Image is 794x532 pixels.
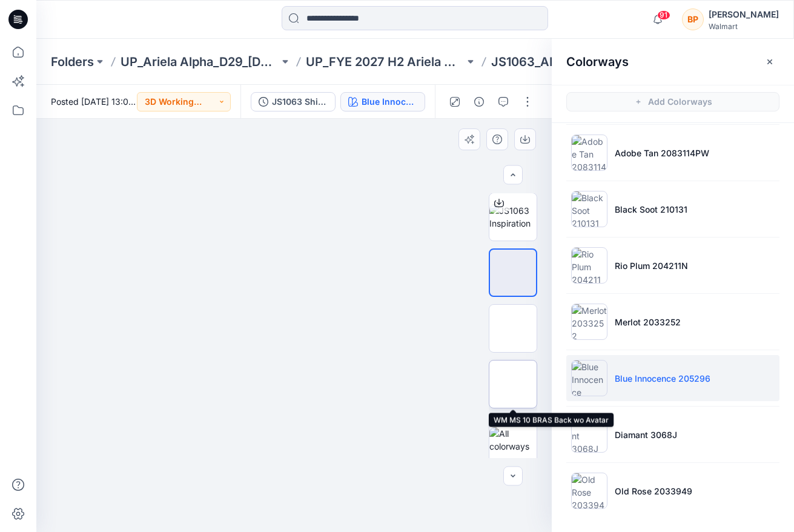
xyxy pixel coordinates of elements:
[571,416,607,453] img: Diamant 3068J
[709,22,779,31] div: Walmart
[657,10,670,20] span: 91
[571,135,607,171] img: Adobe Tan 2083114PW
[491,53,650,70] p: JS1063_ADM_Shine Micro Push Up Bra
[709,7,779,22] div: [PERSON_NAME]
[615,147,709,159] p: Adobe Tan 2083114PW
[571,247,607,284] img: Rio Plum 204211N
[615,428,677,441] p: Diamant 3068J
[489,204,537,230] img: JS1063 Inspiration
[615,259,688,272] p: Rio Plum 204211N
[489,427,537,453] img: All colorways
[615,485,692,497] p: Old Rose 2033949
[51,53,94,70] a: Folders
[571,360,607,396] img: Blue Innocence 205296
[340,92,425,111] button: Blue Innocence 205296
[571,473,607,509] img: Old Rose 2033949
[272,95,328,108] div: JS1063 Shine Micro Push Up Bra First Colorway
[615,316,681,328] p: Merlot 2033252
[251,92,336,111] button: JS1063 Shine Micro Push Up Bra First Colorway
[121,53,279,70] a: UP_Ariela Alpha_D29_[DEMOGRAPHIC_DATA] Intimates - Joyspun
[571,304,607,340] img: Merlot 2033252
[615,203,687,216] p: Black Soot 210131
[362,95,417,108] div: Blue Innocence 205296
[615,372,710,385] p: Blue Innocence 205296
[51,95,137,108] span: Posted [DATE] 13:00 by
[469,92,489,111] button: Details
[571,191,607,227] img: Black Soot 210131
[306,53,465,70] a: UP_FYE 2027 H2 Ariela Alpha D29 Joyspun Bras
[566,55,629,69] h2: Colorways
[682,8,704,30] div: BP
